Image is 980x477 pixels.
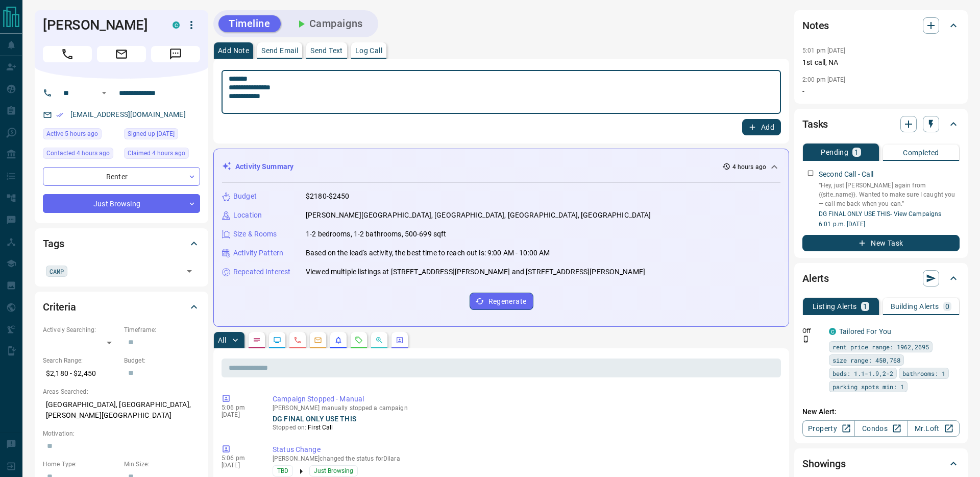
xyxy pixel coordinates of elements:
p: [GEOGRAPHIC_DATA], [GEOGRAPHIC_DATA], [PERSON_NAME][GEOGRAPHIC_DATA] [43,396,200,424]
div: Wed Oct 15 2025 [43,148,119,162]
button: Open [98,87,110,99]
p: Min Size: [124,460,200,469]
p: 1 [854,149,859,156]
div: Wed Oct 15 2025 [124,148,200,162]
p: Stopped on: [273,423,777,432]
p: Repeated Interest [233,267,290,277]
span: Signed up [DATE] [128,129,175,139]
svg: Email Verified [56,111,63,118]
button: Open [182,264,197,278]
p: Size & Rooms [233,229,277,240]
p: Viewed multiple listings at [STREET_ADDRESS][PERSON_NAME] and [STREET_ADDRESS][PERSON_NAME] [306,267,645,277]
p: 1-2 bedrooms, 1-2 bathrooms, 500-699 sqft [306,229,446,240]
p: Completed [903,149,939,156]
p: Activity Pattern [233,248,283,258]
a: DG FINAL ONLY USE THIS [273,415,356,423]
button: Regenerate [470,293,533,310]
p: [DATE] [222,462,257,469]
button: Add [742,119,781,135]
p: Location [233,210,262,221]
p: Home Type: [43,460,119,469]
span: TBD [277,466,288,476]
p: Campaign Stopped - Manual [273,394,777,404]
span: Message [151,46,200,62]
p: $2,180 - $2,450 [43,365,119,382]
button: Campaigns [285,15,373,32]
span: rent price range: 1962,2695 [832,342,929,352]
p: All [218,337,226,344]
a: DG FINAL ONLY USE THIS- View Campaigns [819,210,941,218]
p: 2:00 pm [DATE] [802,76,846,83]
div: Criteria [43,295,200,319]
p: 5:06 pm [222,404,257,411]
a: Property [802,420,855,437]
button: Timeline [218,15,281,32]
div: Showings [802,451,960,476]
div: Thu Aug 28 2025 [124,128,200,142]
svg: Requests [355,336,363,344]
span: bathrooms: 1 [902,368,945,378]
p: Listing Alerts [813,303,857,310]
p: Actively Searching: [43,325,119,335]
p: Send Email [261,47,298,54]
h2: Criteria [43,299,76,315]
p: Send Text [310,47,343,54]
div: condos.ca [829,328,836,335]
p: “Hey, just [PERSON_NAME] again from {{site_name}}. Wanted to make sure I caught you — call me bac... [819,181,960,208]
div: Wed Oct 15 2025 [43,128,119,142]
a: [EMAIL_ADDRESS][DOMAIN_NAME] [70,110,186,118]
svg: Notes [253,336,261,344]
h2: Showings [802,456,846,472]
p: 1 [863,303,867,310]
div: Renter [43,167,200,186]
span: Active 5 hours ago [46,129,98,139]
a: Tailored For You [839,327,891,336]
p: [PERSON_NAME] manually stopped a campaign [273,404,777,412]
p: Based on the lead's activity, the best time to reach out is: 9:00 AM - 10:00 AM [306,248,550,258]
button: New Task [802,235,960,251]
svg: Agent Actions [396,336,404,344]
svg: Lead Browsing Activity [273,336,281,344]
p: - [802,86,960,97]
p: Budget [233,191,257,202]
svg: Calls [293,336,302,344]
h2: Tasks [802,116,828,132]
svg: Emails [314,336,322,344]
p: Log Call [355,47,382,54]
p: Second Call - Call [819,169,873,180]
span: Contacted 4 hours ago [46,148,110,158]
div: condos.ca [173,21,180,29]
span: CAMP [50,266,64,276]
svg: Push Notification Only [802,336,810,343]
p: [PERSON_NAME][GEOGRAPHIC_DATA], [GEOGRAPHIC_DATA], [GEOGRAPHIC_DATA], [GEOGRAPHIC_DATA] [306,210,651,221]
div: Alerts [802,266,960,291]
p: Building Alerts [891,303,939,310]
p: [DATE] [222,411,257,418]
p: 6:01 p.m. [DATE] [819,220,960,229]
p: [PERSON_NAME] changed the status for Dilara [273,455,777,462]
p: Add Note [218,47,249,54]
h1: [PERSON_NAME] [43,17,157,33]
div: Notes [802,13,960,38]
span: Just Browsing [314,466,353,476]
span: size range: 450,768 [832,355,900,365]
p: 1st call, NA [802,57,960,68]
span: beds: 1.1-1.9,2-2 [832,368,893,378]
svg: Opportunities [375,336,383,344]
span: Email [97,46,146,62]
span: First Call [308,424,333,431]
div: Tags [43,231,200,256]
h2: Tags [43,235,64,252]
h2: Alerts [802,270,829,287]
div: Activity Summary4 hours ago [222,157,780,176]
p: $2180-$2450 [306,191,349,202]
a: Mr.Loft [907,420,960,437]
div: Just Browsing [43,194,200,213]
p: 0 [945,303,949,310]
span: Call [43,46,92,62]
p: Motivation: [43,429,200,438]
p: Status Change [273,444,777,455]
a: Condos [854,420,907,437]
p: Timeframe: [124,325,200,335]
div: Tasks [802,112,960,136]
